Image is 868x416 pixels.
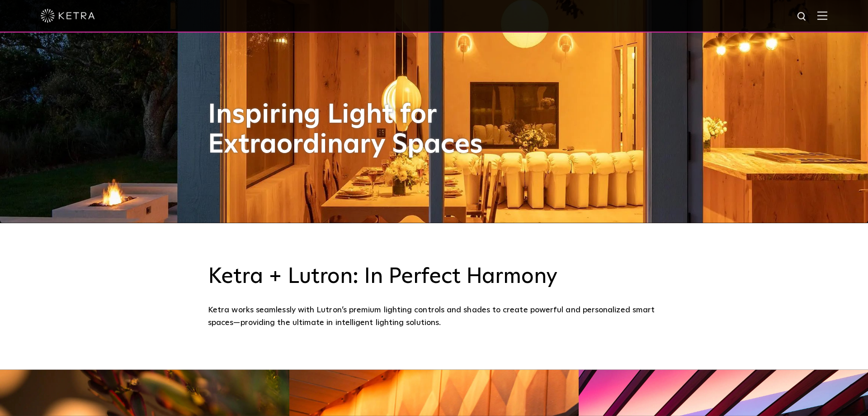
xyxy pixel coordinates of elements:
div: Ketra works seamlessly with Lutron’s premium lighting controls and shades to create powerful and ... [208,304,660,330]
h3: Ketra + Lutron: In Perfect Harmony [208,264,660,290]
img: ketra-logo-2019-white [41,9,95,23]
h1: Inspiring Light for Extraordinary Spaces [208,100,502,160]
img: search icon [797,11,808,23]
img: Hamburger%20Nav.svg [817,11,827,20]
